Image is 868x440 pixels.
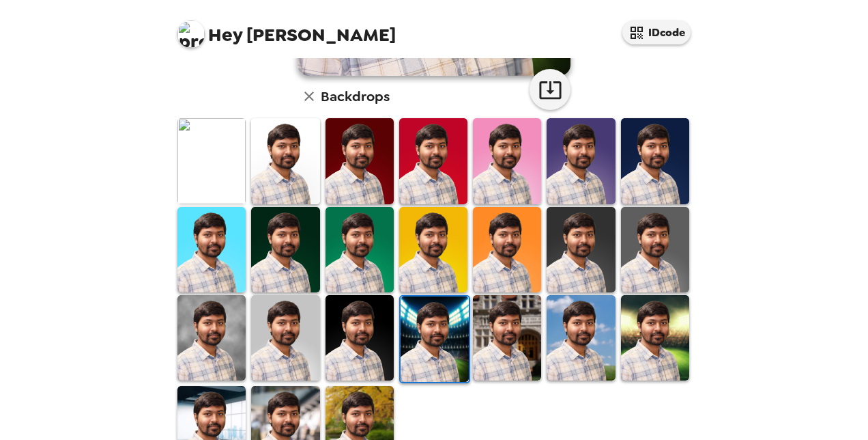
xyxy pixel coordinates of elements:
[177,20,205,48] img: profile pic
[177,118,246,204] img: Original
[177,14,396,44] span: [PERSON_NAME]
[622,20,691,44] button: IDcode
[321,85,390,107] h6: Backdrops
[208,23,242,47] span: Hey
